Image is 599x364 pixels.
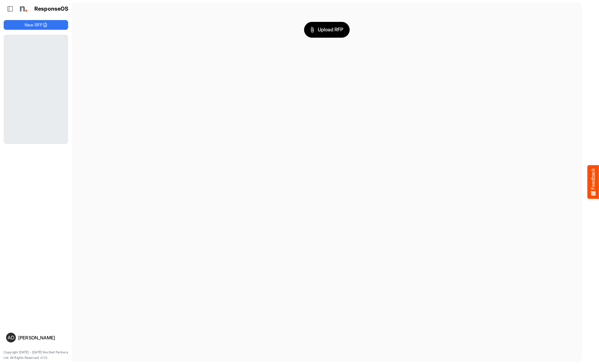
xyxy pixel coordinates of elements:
[587,165,599,199] button: Feedback
[4,35,68,144] div: Loading...
[310,26,343,34] span: Upload RFP
[34,6,69,12] h1: ResponseOS
[304,22,350,38] button: Upload RFP
[17,3,29,15] img: Northell
[4,350,68,360] p: Copyright [DATE] - [DATE] Northell Partners Ltd. All Rights Reserved. v1.1.0
[8,335,14,340] span: AD
[18,335,66,340] div: [PERSON_NAME]
[4,20,68,30] button: New RFP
